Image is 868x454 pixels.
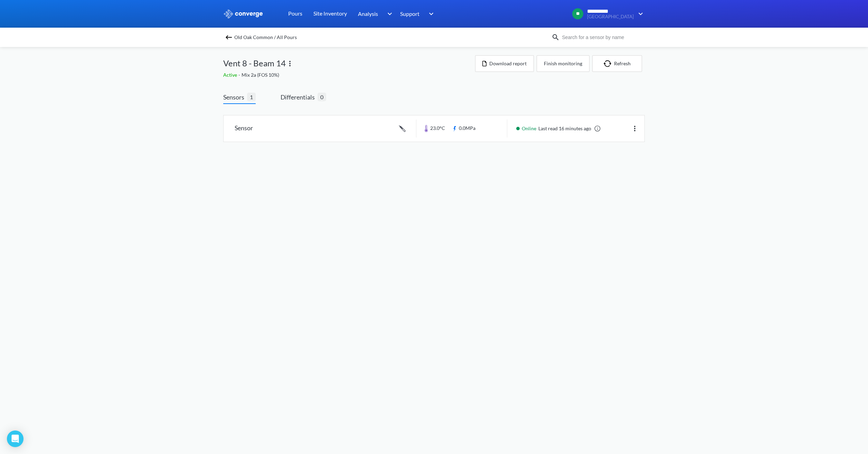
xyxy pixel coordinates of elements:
[223,57,286,70] span: Vent 8 - Beam 14
[318,93,326,101] span: 0
[234,32,297,42] span: Old Oak Common / All Pours
[7,431,23,447] div: Open Intercom Messenger
[587,14,634,19] span: [GEOGRAPHIC_DATA]
[286,59,294,68] img: more.svg
[383,10,394,18] img: downArrow.svg
[225,33,233,41] img: backspace.svg
[223,9,263,18] img: logo_ewhite.svg
[238,72,242,78] span: -
[592,55,642,72] button: Refresh
[247,93,256,101] span: 1
[223,71,475,79] div: Mix 2a (FOS 10%)
[560,34,643,41] input: Search for a sensor by name
[475,55,534,72] button: Download report
[482,61,487,66] img: icon-file.svg
[424,10,435,18] img: downArrow.svg
[634,10,645,18] img: downArrow.svg
[223,72,238,78] span: Active
[400,9,419,18] span: Support
[604,60,614,67] img: icon-refresh.svg
[281,92,318,102] span: Differentials
[358,9,378,18] span: Analysis
[631,124,639,133] img: more.svg
[551,33,560,41] img: icon-search.svg
[223,92,247,102] span: Sensors
[537,55,589,72] button: Finish monitoring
